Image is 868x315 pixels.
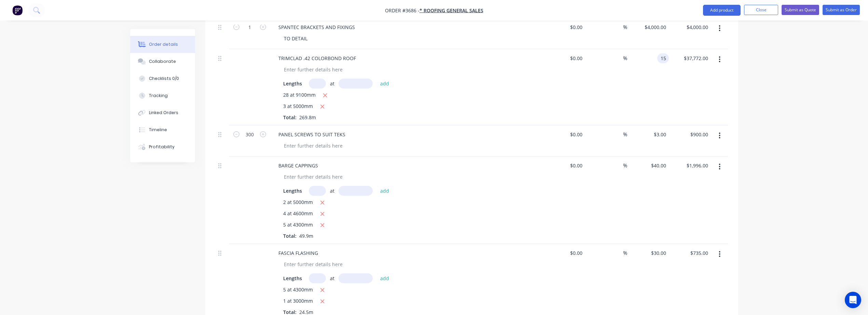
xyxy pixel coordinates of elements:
span: 28 at 9100mm [283,91,316,100]
span: at [330,187,334,194]
span: Total: [283,233,297,239]
button: Linked Orders [130,104,195,121]
button: Tracking [130,87,195,104]
button: add [377,273,393,283]
span: Lengths [283,187,302,194]
span: % [623,131,627,138]
span: 1 at 3000mm [283,297,313,306]
span: % [623,162,627,169]
button: Submit as Order [823,5,860,15]
span: % [623,249,627,257]
img: Factory [12,5,23,15]
span: Lengths [283,275,302,282]
span: at [330,80,334,87]
span: 4 at 4600mm [283,210,313,218]
div: PANEL SCREWS TO SUIT TEKS [273,129,351,139]
span: 2 at 5000mm [283,198,313,207]
div: Profitability [149,144,175,150]
div: BARGE CAPPINGS [273,161,323,170]
button: Timeline [130,121,195,138]
span: % [623,23,627,31]
span: 269.8m [297,114,319,121]
button: Profitability [130,138,195,155]
button: Order details [130,36,195,53]
div: Timeline [149,127,167,133]
div: Checklists 0/0 [149,76,179,82]
div: FASCIA FLASHING [273,248,323,258]
span: 5 at 4300mm [283,221,313,230]
span: at [330,275,334,282]
div: Linked Orders [149,110,178,116]
span: Order #3686 - [385,7,419,14]
button: Add product [703,5,741,16]
button: add [377,79,393,88]
div: TRIMCLAD .42 COLORBOND ROOF [273,53,361,63]
span: % [623,54,627,62]
span: Lengths [283,80,302,87]
div: Open Intercom Messenger [845,292,861,308]
button: Checklists 0/0 [130,70,195,87]
div: TO DETAIL [278,33,313,43]
div: SPANTEC BRACKETS AND FIXINGS [273,22,360,32]
span: 49.9m [297,233,316,239]
button: Close [744,5,778,15]
div: Collaborate [149,58,176,65]
span: 5 at 4300mm [283,286,313,295]
button: add [377,186,393,195]
span: Total: [283,114,297,121]
div: Tracking [149,93,168,99]
div: Order details [149,41,178,47]
a: * Roofing General Sales [419,7,483,14]
button: Submit as Quote [782,5,819,15]
button: Collaborate [130,53,195,70]
span: 3 at 5000mm [283,102,313,111]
